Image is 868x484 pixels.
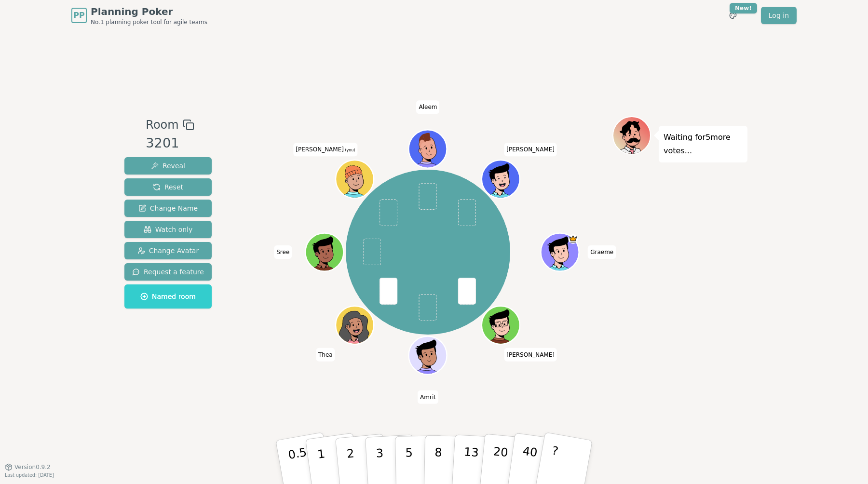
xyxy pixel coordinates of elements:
[14,463,51,471] span: Version 0.9.2
[124,157,212,175] button: Reveal
[5,472,54,478] span: Last updated: [DATE]
[504,143,557,156] span: Click to change your name
[588,245,616,259] span: Click to change your name
[724,7,742,24] button: New!
[124,263,212,281] button: Request a feature
[124,242,212,259] button: Change Avatar
[138,203,198,213] span: Change Name
[664,131,743,158] p: Waiting for 5 more votes...
[124,178,212,196] button: Reset
[124,284,212,309] button: Named room
[140,292,196,301] span: Named room
[274,245,292,259] span: Click to change your name
[337,161,373,197] button: Click to change your avatar
[71,5,207,26] a: PPPlanning PokerNo.1 planning poker tool for agile teams
[569,234,578,244] span: Graeme is the host
[416,100,439,114] span: Click to change your name
[5,463,51,471] button: Version0.9.2
[151,161,185,171] span: Reveal
[91,18,207,26] span: No.1 planning poker tool for agile teams
[761,7,797,24] a: Log in
[132,267,204,277] span: Request a feature
[146,134,194,153] div: 3201
[124,200,212,217] button: Change Name
[418,390,438,403] span: Click to change your name
[344,148,355,152] span: (you)
[73,10,84,21] span: PP
[504,348,557,361] span: Click to change your name
[146,116,178,134] span: Room
[124,221,212,238] button: Watch only
[316,348,335,361] span: Click to change your name
[153,182,183,192] span: Reset
[293,143,357,156] span: Click to change your name
[144,225,193,234] span: Watch only
[91,5,207,18] span: Planning Poker
[137,246,199,255] span: Change Avatar
[730,3,757,13] div: New!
